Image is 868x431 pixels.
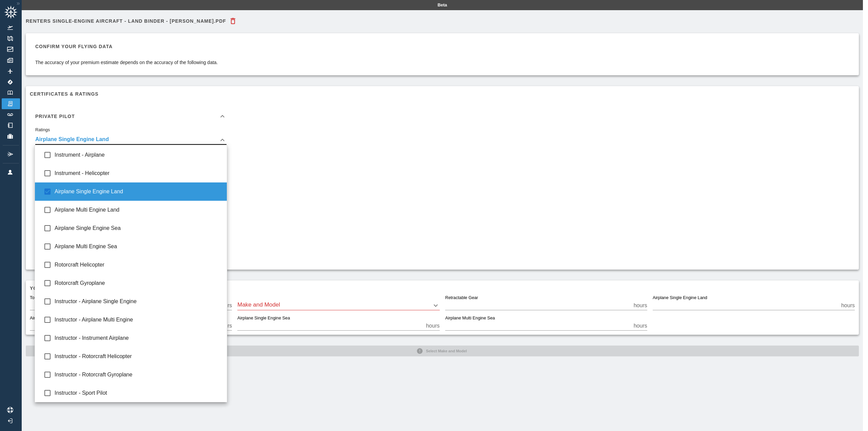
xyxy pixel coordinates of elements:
span: Airplane Multi Engine Land [55,206,221,214]
span: Rotorcraft Gyroplane [55,279,221,287]
span: Airplane Single Engine Land [55,188,221,196]
span: Instrument - Helicopter [55,169,221,177]
span: Airplane Multi Engine Sea [55,242,221,251]
span: Instructor - Instrument Airplane [55,334,221,342]
span: Instructor - Rotorcraft Helicopter [55,352,221,360]
span: Instructor - Sport Pilot [55,389,221,397]
span: Instrument - Airplane [55,151,221,159]
span: Instructor - Airplane Single Engine [55,297,221,306]
span: Rotorcraft Helicopter [55,261,221,269]
span: Airplane Single Engine Sea [55,224,221,232]
span: Instructor - Airplane Multi Engine [55,316,221,324]
span: Instructor - Rotorcraft Gyroplane [55,371,221,379]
